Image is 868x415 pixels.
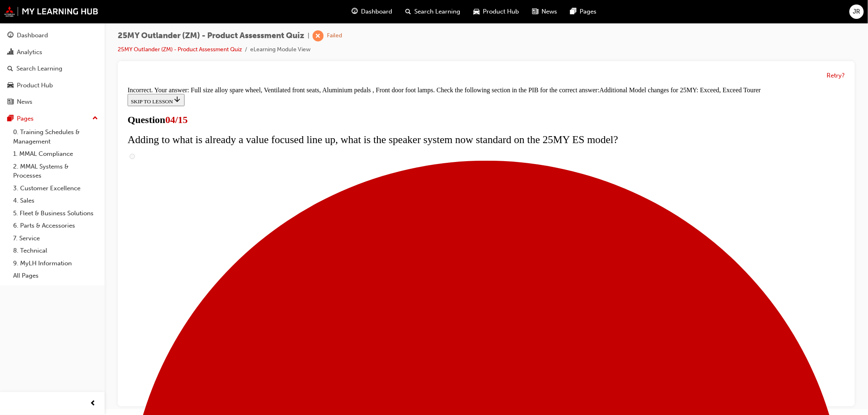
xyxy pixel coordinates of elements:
a: News [3,94,101,109]
span: car-icon [473,7,480,17]
button: Retry? [827,71,845,80]
a: 1. MMAL Compliance [10,148,101,160]
div: Dashboard [17,31,48,40]
a: 8. Technical [10,244,101,257]
a: pages-iconPages [564,3,603,20]
div: Failed [327,32,342,40]
a: search-iconSearch Learning [399,3,467,20]
span: News [541,7,557,16]
span: guage-icon [352,7,358,17]
span: search-icon [405,7,411,17]
a: All Pages [10,269,101,282]
span: Search Learning [414,7,460,16]
span: up-icon [92,113,98,124]
div: Analytics [17,48,42,57]
span: prev-icon [90,399,96,409]
span: JR [853,7,861,16]
span: chart-icon [7,49,14,56]
span: 25MY Outlander (ZM) - Product Assessment Quiz [118,31,304,41]
a: Product Hub [3,78,101,93]
button: DashboardAnalyticsSearch LearningProduct HubNews [3,26,101,111]
span: Product Hub [483,7,519,16]
span: news-icon [532,7,538,17]
img: mmal [4,6,98,17]
a: guage-iconDashboard [345,3,399,20]
a: Search Learning [3,61,101,76]
span: guage-icon [7,32,14,39]
span: pages-icon [7,115,14,123]
span: search-icon [7,65,13,73]
span: learningRecordVerb_FAIL-icon [313,30,324,41]
a: 7. Service [10,232,101,245]
div: News [17,97,32,107]
span: Pages [580,7,596,16]
a: 5. Fleet & Business Solutions [10,207,101,220]
span: car-icon [7,82,14,89]
a: 3. Customer Excellence [10,182,101,195]
button: Pages [3,111,101,126]
span: Dashboard [361,7,392,16]
a: 6. Parts & Accessories [10,219,101,232]
a: 25MY Outlander (ZM) - Product Assessment Quiz [118,46,242,53]
a: news-iconNews [525,3,564,20]
span: pages-icon [570,7,576,17]
span: | [308,31,309,41]
a: car-iconProduct Hub [467,3,525,20]
button: JR [850,5,864,19]
div: Product Hub [17,81,53,90]
div: Search Learning [16,64,62,73]
a: 4. Sales [10,194,101,207]
a: Dashboard [3,28,101,43]
a: 0. Training Schedules & Management [10,126,101,148]
div: Pages [17,114,34,123]
li: eLearning Module View [250,45,311,55]
span: news-icon [7,98,14,106]
a: 9. MyLH Information [10,257,101,270]
a: Analytics [3,45,101,60]
a: 2. MMAL Systems & Processes [10,160,101,182]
